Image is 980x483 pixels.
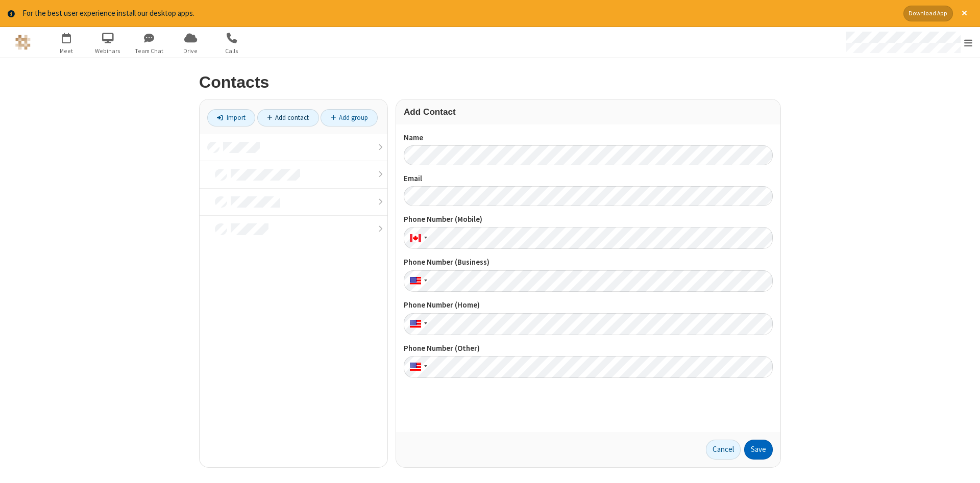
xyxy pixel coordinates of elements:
[213,46,251,56] span: Calls
[22,8,896,19] div: For the best user experience install our desktop apps.
[15,35,31,50] img: QA Selenium DO NOT DELETE OR CHANGE
[954,456,972,476] iframe: Chat
[404,313,430,335] div: United States: + 1
[404,107,773,117] h3: Add Contact
[404,343,773,354] label: Phone Number (Other)
[404,356,430,378] div: United States: + 1
[207,109,255,126] a: Import
[404,270,430,292] div: United States: + 1
[957,6,972,21] button: Close alert
[404,299,773,311] label: Phone Number (Home)
[744,440,773,460] button: Save
[903,6,953,21] button: Download App
[89,46,127,56] span: Webinars
[47,46,86,56] span: Meet
[4,27,42,58] button: Logo
[404,173,773,185] label: Email
[836,27,980,58] div: Open menu
[404,132,773,144] label: Name
[404,214,773,225] label: Phone Number (Mobile)
[404,227,430,249] div: Canada: + 1
[321,109,378,126] a: Add group
[171,46,210,56] span: Drive
[130,46,168,56] span: Team Chat
[199,73,781,91] h2: Contacts
[404,257,773,268] label: Phone Number (Business)
[706,440,741,460] a: Cancel
[257,109,319,126] a: Add contact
